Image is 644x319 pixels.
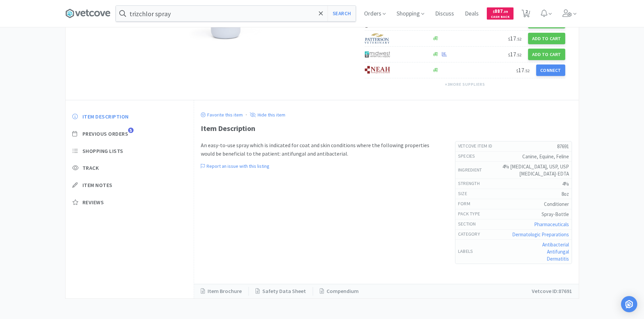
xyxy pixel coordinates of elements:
[524,68,529,73] span: . 52
[458,211,486,217] h6: pack type
[365,65,390,75] img: c73380972eee4fd2891f402a8399bcad_92.png
[246,110,247,119] div: ·
[328,6,356,21] button: Search
[82,113,129,120] span: Item Description
[313,287,365,296] a: Compendium
[528,33,565,44] button: Add to Cart
[458,143,498,150] h6: Vetcove Item Id
[516,68,518,73] span: $
[542,241,569,248] a: Antibacterial
[547,248,569,255] a: Antifungal
[508,34,521,42] span: 17
[205,163,269,169] p: Report an issue with this listing
[432,11,457,17] a: Discuss
[249,287,313,296] a: Safety Data Sheet
[516,52,521,57] span: . 52
[508,52,510,57] span: $
[458,248,479,255] h6: Labels
[128,128,134,133] span: 5
[365,33,390,44] img: f5e969b455434c6296c6d81ef179fa71_3.png
[458,190,473,197] h6: size
[82,182,113,189] span: Item Notes
[458,221,481,228] h6: Section
[528,49,565,60] button: Add to Cart
[458,167,487,174] h6: ingredient
[458,153,481,160] h6: Species
[462,11,481,17] a: Deals
[473,190,569,197] h5: 8oz
[256,112,285,118] p: Hide this item
[82,130,128,137] span: Previous Orders
[516,66,529,74] span: 17
[487,163,569,177] h5: 4% [MEDICAL_DATA], USP, USP [MEDICAL_DATA]-EDTA
[519,11,533,18] a: 2
[201,141,442,158] p: An easy-to-use spray which is indicated for coat and skin conditions where the following properti...
[82,148,123,155] span: Shopping Lists
[201,123,572,134] div: Item Description
[512,231,569,238] a: Dermatologic Preparations
[458,231,485,238] h6: Category
[508,50,521,58] span: 17
[487,4,514,23] a: $887.39Cash Back
[491,15,509,20] span: Cash Back
[493,9,495,14] span: $
[442,80,488,89] button: +3more suppliers
[532,287,572,296] p: Vetcove ID: 87691
[516,36,521,42] span: . 52
[458,180,485,187] h6: strength
[536,64,565,76] button: Connect
[481,153,569,160] h5: Canine, Equine, Feline
[485,180,569,187] h5: 4%
[493,8,508,14] span: 887
[82,199,104,206] span: Reviews
[534,221,569,228] a: Pharmaceuticals
[201,287,249,296] a: Item Brochure
[458,201,476,207] h6: form
[476,201,569,208] h5: Conditioner
[365,49,390,59] img: 4dd14cff54a648ac9e977f0c5da9bc2e_5.png
[82,164,99,171] span: Track
[547,256,569,262] a: Dermatitis
[621,296,637,312] div: Open Intercom Messenger
[206,112,243,118] p: Favorite this item
[485,211,569,218] h5: Spray-Bottle
[508,36,510,42] span: $
[498,143,569,150] h5: 87691
[116,6,356,21] input: Search by item, sku, manufacturer, ingredient, size...
[503,9,508,14] span: . 39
